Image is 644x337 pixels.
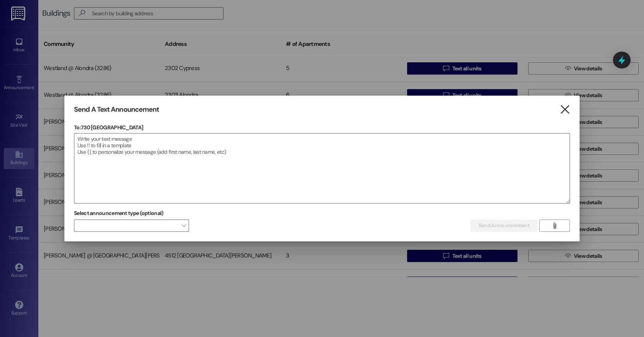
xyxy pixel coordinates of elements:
label: Select announcement type (optional) [74,207,164,219]
button: Send Announcement [470,220,537,232]
i:  [560,106,570,114]
p: To: 730 [GEOGRAPHIC_DATA] [74,124,570,131]
h3: Send A Text Announcement [74,105,159,114]
span: Send Announcement [478,221,529,230]
i:  [552,223,557,229]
